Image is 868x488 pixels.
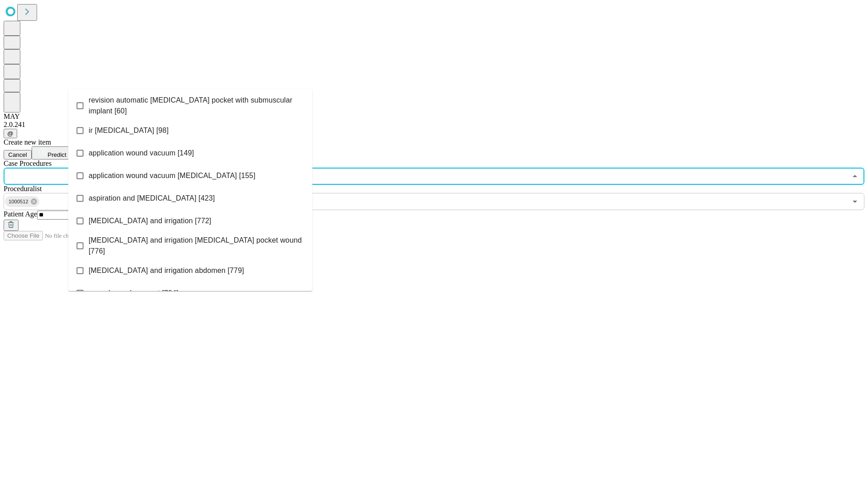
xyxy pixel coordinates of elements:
[89,95,305,117] span: revision automatic [MEDICAL_DATA] pocket with submuscular implant [60]
[5,196,39,207] div: 1000512
[4,210,37,218] span: Patient Age
[89,148,194,159] span: application wound vacuum [149]
[4,129,17,138] button: @
[89,125,169,136] span: ir [MEDICAL_DATA] [98]
[89,170,255,181] span: application wound vacuum [MEDICAL_DATA] [155]
[89,288,179,299] span: wound vac placement [784]
[4,150,32,160] button: Cancel
[849,195,861,208] button: Open
[4,185,42,192] span: Proceduralist
[89,265,244,276] span: [MEDICAL_DATA] and irrigation abdomen [779]
[4,160,52,167] span: Scheduled Procedure
[5,197,32,207] span: 1000512
[32,146,73,160] button: Predict
[89,216,211,226] span: [MEDICAL_DATA] and irrigation [772]
[47,151,66,158] span: Predict
[4,121,864,129] div: 2.0.241
[4,113,864,121] div: MAY
[8,151,27,158] span: Cancel
[89,235,305,257] span: [MEDICAL_DATA] and irrigation [MEDICAL_DATA] pocket wound [776]
[7,130,14,137] span: @
[4,138,51,146] span: Create new item
[89,193,215,204] span: aspiration and [MEDICAL_DATA] [423]
[849,170,861,183] button: Close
